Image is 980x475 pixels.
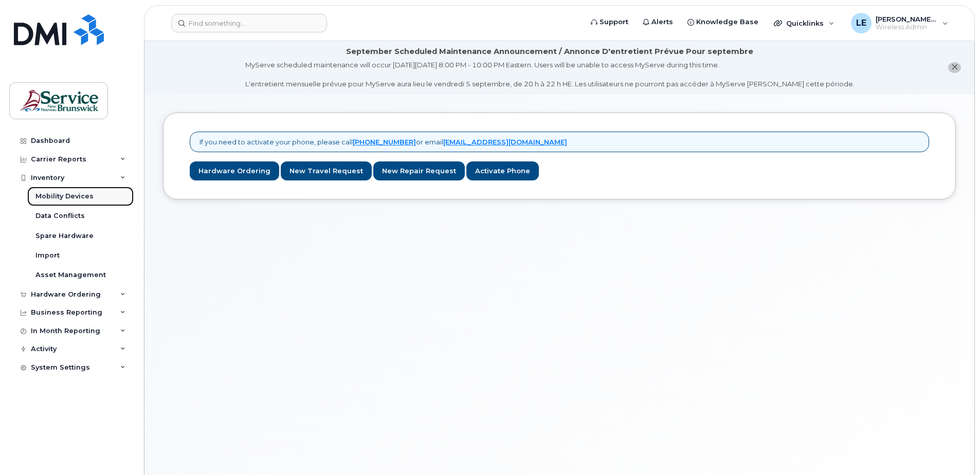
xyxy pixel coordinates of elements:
[353,138,416,146] a: [PHONE_NUMBER]
[443,138,567,146] a: [EMAIL_ADDRESS][DOMAIN_NAME]
[245,60,855,89] div: MyServe scheduled maintenance will occur [DATE][DATE] 8:00 PM - 10:00 PM Eastern. Users will be u...
[190,161,279,180] a: Hardware Ordering
[199,137,567,147] p: If you need to activate your phone, please call or email
[466,161,539,180] a: Activate Phone
[281,161,372,180] a: New Travel Request
[346,46,753,57] div: September Scheduled Maintenance Announcement / Annonce D'entretient Prévue Pour septembre
[373,161,465,180] a: New Repair Request
[948,62,961,73] button: close notification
